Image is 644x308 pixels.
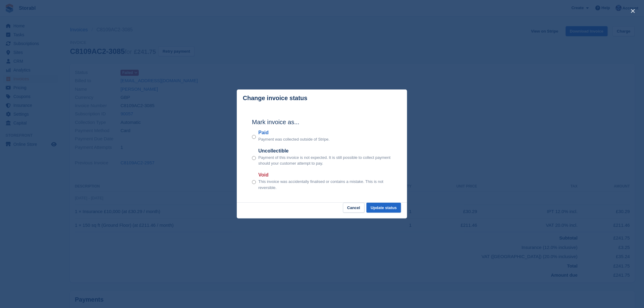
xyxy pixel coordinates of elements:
label: Void [258,171,392,179]
p: Payment was collected outside of Stripe. [258,136,330,142]
p: Change invoice status [243,95,307,102]
p: This invoice was accidentally finalised or contains a mistake. This is not reversible. [258,179,392,191]
label: Uncollectible [258,147,392,155]
button: Update status [366,203,401,213]
p: Payment of this invoice is not expected. It is still possible to collect payment should your cust... [258,155,392,166]
h2: Mark invoice as... [252,117,392,127]
button: close [628,6,638,16]
label: Paid [258,129,330,136]
button: Cancel [343,203,365,213]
